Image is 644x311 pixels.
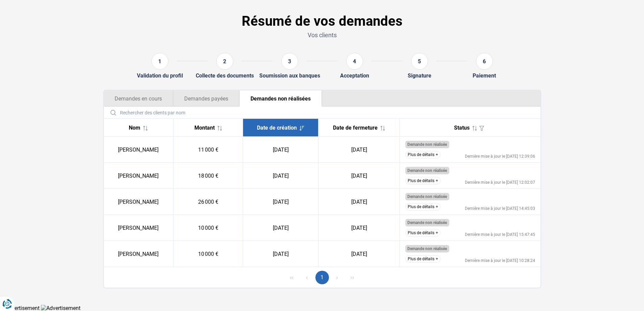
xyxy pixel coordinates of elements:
[465,259,535,263] div: Dernière mise à jour le [DATE] 10:28:24
[137,72,183,79] div: Validation du profil
[173,90,239,107] button: Demandes payées
[345,271,359,284] button: Last Page
[104,241,173,267] td: [PERSON_NAME]
[104,215,173,241] td: [PERSON_NAME]
[300,271,314,284] button: Previous Page
[281,53,298,70] div: 3
[104,163,173,189] td: [PERSON_NAME]
[346,53,363,70] div: 4
[411,53,428,70] div: 5
[257,125,297,131] span: Date de création
[318,189,400,215] td: [DATE]
[259,72,320,79] div: Soumission aux banques
[405,151,440,158] button: Plus de détails
[243,163,318,189] td: [DATE]
[216,53,233,70] div: 2
[315,271,329,284] button: Page 1
[243,215,318,241] td: [DATE]
[103,13,541,29] h1: Résumé de vos demandes
[407,142,447,147] span: Demande non réalisée
[405,229,440,237] button: Plus de détails
[465,180,535,184] div: Dernière mise à jour le [DATE] 12:02:07
[196,72,254,79] div: Collecte des documents
[407,246,447,251] span: Demande non réalisée
[408,72,431,79] div: Signature
[173,137,243,163] td: 11 000 €
[173,241,243,267] td: 10 000 €
[405,203,440,210] button: Plus de détails
[330,271,344,284] button: Next Page
[476,53,493,70] div: 6
[104,90,173,107] button: Demandes en cours
[194,125,215,131] span: Montant
[243,241,318,267] td: [DATE]
[333,125,378,131] span: Date de fermeture
[340,72,369,79] div: Acceptation
[239,90,322,107] button: Demandes non réalisées
[151,53,168,70] div: 1
[405,255,440,263] button: Plus de détails
[407,168,447,173] span: Demande non réalisée
[173,189,243,215] td: 26 000 €
[285,271,299,284] button: First Page
[106,107,538,118] input: Rechercher des clients par nom
[407,194,447,199] span: Demande non réalisée
[129,125,140,131] span: Nom
[465,154,535,158] div: Dernière mise à jour le [DATE] 12:39:06
[173,163,243,189] td: 18 000 €
[454,125,470,131] span: Status
[173,215,243,241] td: 10 000 €
[465,232,535,237] div: Dernière mise à jour le [DATE] 15:47:45
[318,163,400,189] td: [DATE]
[405,177,440,184] button: Plus de détails
[318,137,400,163] td: [DATE]
[465,206,535,210] div: Dernière mise à jour le [DATE] 14:45:03
[243,137,318,163] td: [DATE]
[473,72,496,79] div: Paiement
[243,189,318,215] td: [DATE]
[318,241,400,267] td: [DATE]
[103,31,541,39] p: Vos clients
[318,215,400,241] td: [DATE]
[407,220,447,225] span: Demande non réalisée
[104,137,173,163] td: [PERSON_NAME]
[104,189,173,215] td: [PERSON_NAME]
